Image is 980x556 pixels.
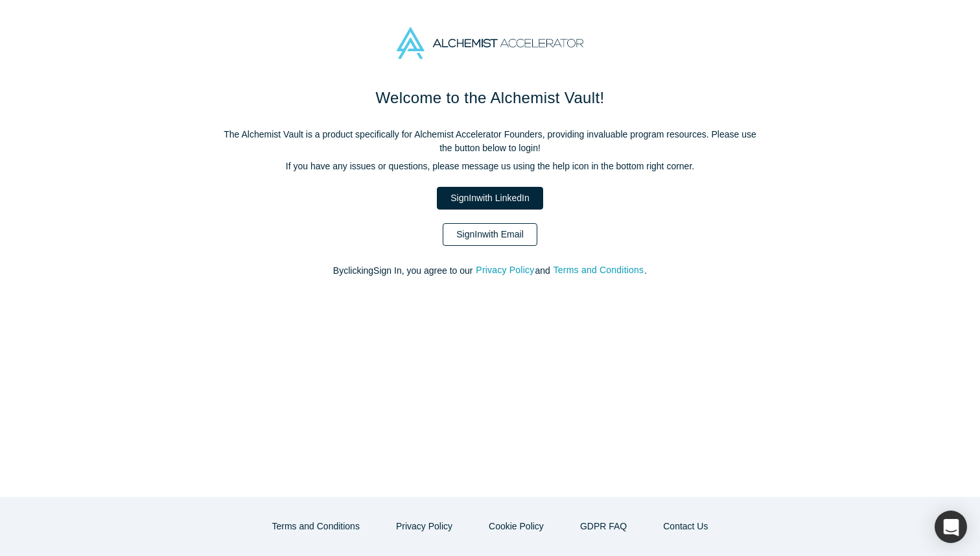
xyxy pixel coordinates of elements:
a: GDPR FAQ [566,515,640,538]
p: By clicking Sign In , you agree to our and . [218,264,762,278]
button: Privacy Policy [475,263,535,278]
button: Terms and Conditions [553,263,645,278]
button: Privacy Policy [382,515,466,538]
a: SignInwith Email [443,223,537,246]
a: SignInwith LinkedIn [437,187,542,210]
h1: Welcome to the Alchemist Vault! [218,86,762,110]
button: Terms and Conditions [259,515,373,538]
p: If you have any issues or questions, please message us using the help icon in the bottom right co... [218,160,762,173]
button: Contact Us [649,515,721,538]
p: The Alchemist Vault is a product specifically for Alchemist Accelerator Founders, providing inval... [218,128,762,155]
button: Cookie Policy [475,515,557,538]
img: Alchemist Accelerator Logo [397,27,583,59]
